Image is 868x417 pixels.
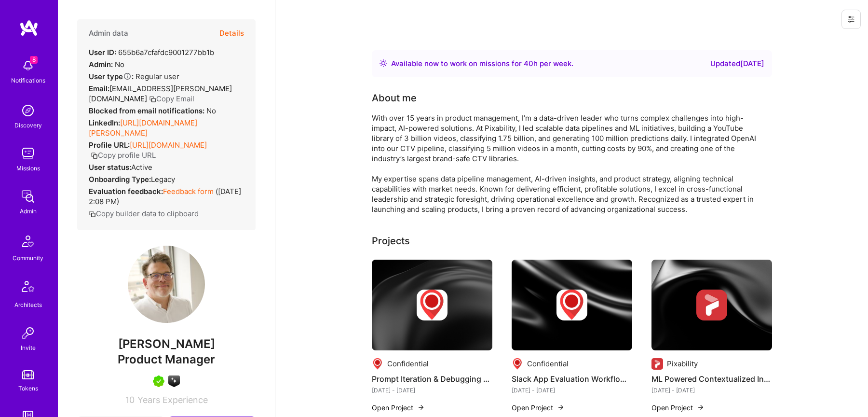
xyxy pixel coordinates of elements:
[149,94,194,104] button: Copy Email
[556,290,587,320] img: Company logo
[387,359,429,369] div: Confidential
[77,337,256,351] span: [PERSON_NAME]
[22,370,34,379] img: tokens
[19,19,39,37] img: logo
[89,71,179,82] div: Regular user
[89,47,214,57] div: 655b6a7cfafdc9001277bb1b
[391,58,573,69] div: Available now to work on missions for h per week .
[372,358,383,370] img: Company logo
[30,56,38,64] span: 8
[667,359,698,369] div: Pixability
[11,75,45,85] div: Notifications
[14,120,42,130] div: Discovery
[89,187,163,196] strong: Evaluation feedback:
[130,140,207,150] a: [URL][DOMAIN_NAME]
[651,260,772,350] img: cover
[89,29,128,38] h4: Admin data
[89,208,199,219] button: Copy builder data to clipboard
[372,234,410,248] div: Projects
[151,175,175,184] span: legacy
[512,403,565,413] button: Open Project
[89,163,131,172] strong: User status:
[696,290,727,320] img: Company logo
[18,101,38,120] img: discovery
[18,383,38,393] div: Tokens
[89,84,109,93] strong: Email:
[89,118,120,127] strong: LinkedIn:
[372,91,417,105] div: About me
[18,187,38,206] img: admin teamwork
[163,187,214,196] a: Feedback form
[89,59,124,69] div: No
[89,118,197,138] a: [URL][DOMAIN_NAME][PERSON_NAME]
[372,403,425,413] button: Open Project
[16,163,40,173] div: Missions
[417,290,448,320] img: Company logo
[89,210,96,218] i: icon Copy
[372,260,492,350] img: cover
[123,72,132,81] i: Help
[372,373,492,385] h4: Prompt Iteration & Debugging Tool – Human-in-the-Loop Evaluation
[91,152,98,159] i: icon Copy
[131,163,152,172] span: Active
[89,186,244,207] div: ( [DATE] 2:08 PM )
[18,144,38,163] img: teamwork
[557,403,565,411] img: arrow-right
[21,343,36,353] div: Invite
[89,72,134,81] strong: User type :
[89,60,113,69] strong: Admin:
[128,246,205,323] img: User Avatar
[13,253,43,263] div: Community
[20,206,37,216] div: Admin
[149,96,156,103] i: icon Copy
[168,375,180,387] img: A.I. guild
[153,375,164,387] img: A.Teamer in Residence
[697,403,705,411] img: arrow-right
[710,58,764,69] div: Updated [DATE]
[89,106,216,116] div: No
[651,403,705,413] button: Open Project
[372,385,492,395] div: [DATE] - [DATE]
[89,140,130,150] strong: Profile URL:
[512,260,632,350] img: cover
[651,373,772,385] h4: ML Powered Contextualized Insight Dashboard for YouTube Content Insights
[89,175,151,184] strong: Onboarding Type:
[16,277,40,300] img: Architects
[89,48,116,57] strong: User ID:
[89,106,206,115] strong: Blocked from email notifications:
[512,358,523,370] img: Company logo
[380,59,387,67] img: Availability
[16,230,40,253] img: Community
[89,84,232,103] span: [EMAIL_ADDRESS][PERSON_NAME][DOMAIN_NAME]
[524,59,533,68] span: 40
[527,359,569,369] div: Confidential
[14,300,42,310] div: Architects
[125,395,135,405] span: 10
[417,403,425,411] img: arrow-right
[651,358,663,370] img: Company logo
[512,373,632,385] h4: Slack App Evaluation Workflow Automation – GTM Team
[219,19,244,47] button: Details
[18,56,38,75] img: bell
[651,385,772,395] div: [DATE] - [DATE]
[512,385,632,395] div: [DATE] - [DATE]
[372,113,758,214] div: With over 15 years in product management, I’m a data-driven leader who turns complex challenges i...
[118,352,215,366] span: Product Manager
[18,323,38,343] img: Invite
[137,395,208,405] span: Years Experience
[91,150,156,160] button: Copy profile URL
